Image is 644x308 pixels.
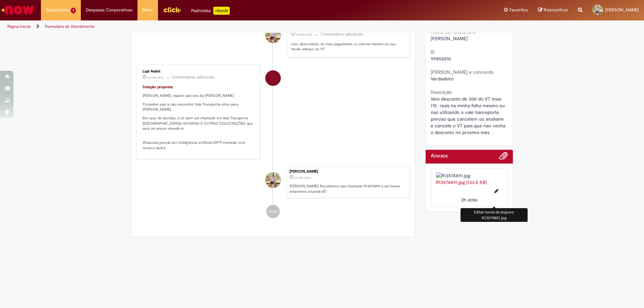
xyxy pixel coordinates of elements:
span: 2h atrás [461,197,477,203]
span: [PERSON_NAME] [431,36,468,42]
b: Descrição [431,89,452,95]
p: Em caso de dúvidas, é só abrir um chamado em Vale Transporte ([GEOGRAPHIC_DATA])> DÚVIDAS E OUTRA... [143,116,254,131]
span: More [143,7,153,13]
time: 29/09/2025 08:19:16 [148,75,164,79]
span: 1 [71,8,76,13]
span: Verdadeiro [431,76,453,82]
li: Lucas Henrique Ferreira [136,166,410,198]
span: Despesas Corporativas [86,7,132,13]
p: [PERSON_NAME]! Recebemos seu chamado R13574891 e em breve estaremos atuando. [289,184,406,194]
em: Resposta gerada por inteligência artificial (GPT) treinada com nossos dados. [143,140,246,150]
span: Requisições [46,7,69,13]
img: ServiceNow [1,3,35,17]
b: ID [431,49,435,55]
a: Página inicial [7,24,31,29]
img: click_logo_yellow_360x200.png [163,5,181,15]
div: Padroniza [191,7,230,15]
b: [PERSON_NAME] e concordo [431,69,493,75]
time: 30/09/2025 13:58:27 [461,197,477,203]
span: Favoritos [509,7,528,13]
p: veio descontado do meu pagamento os valores mesmo eu nao tendo adesao ao VT [291,42,403,52]
h2: Anexos [431,153,448,159]
span: 99850210 [431,56,451,62]
div: Lupi Assist [143,69,254,73]
b: Nome do Funcionário [431,29,476,35]
span: um dia atrás [148,75,164,79]
time: 29/09/2025 08:19:08 [294,176,311,180]
div: Lucas Henrique Ferreira [265,27,281,43]
p: +GenAi [213,7,230,15]
div: Lupi Assist [265,70,281,86]
img: R13574891.jpg [436,172,503,179]
p: [PERSON_NAME], espero que seu dia [PERSON_NAME] [143,93,254,99]
a: R13574891.jpg (133.5 KB) [436,179,487,185]
ul: Trilhas de página [5,20,424,33]
span: Rascunhos [544,7,568,13]
div: [PERSON_NAME] [289,170,406,174]
span: um dia atrás [296,33,312,37]
small: Comentários adicionais [321,32,364,37]
time: 29/09/2025 09:45:13 [296,33,312,37]
a: Formulário de Atendimento [45,24,95,29]
a: Rascunhos [538,7,568,13]
small: Comentários adicionais [172,74,215,80]
button: Editar nome de arquivo R13574891.jpg [490,186,502,196]
div: Editar nome de arquivo R13574891.jpg [461,208,528,222]
font: Solução proposta: [143,84,173,89]
button: Adicionar anexos [499,151,508,164]
p: Consultei aqui e não encontrei Vale Transporte ativo para [PERSON_NAME]. [143,102,254,112]
span: um dia atrás [294,176,311,180]
span: Veio desconto de 300 do VT mais 176 reais na minha folha mesmo eu nao utilizando o vale trannspor... [431,96,507,135]
div: Lucas Henrique Ferreira [265,172,281,188]
span: [PERSON_NAME] [605,7,639,13]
